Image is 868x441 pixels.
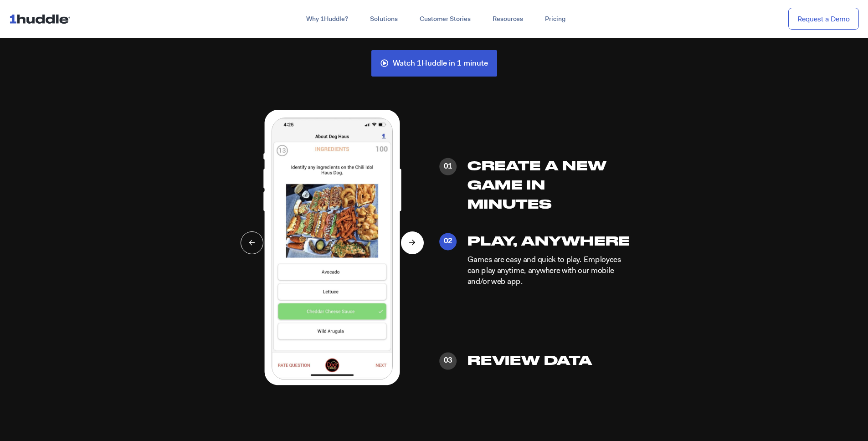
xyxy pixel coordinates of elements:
h3: Review Data [467,350,632,369]
h3: Create a New Game in Minutes [467,156,632,213]
h3: Play, Anywhere [467,231,632,250]
a: Customer Stories [409,11,482,27]
a: Why 1Huddle? [295,11,359,27]
div: 02 [439,233,457,250]
a: Solutions [359,11,409,27]
a: Watch 1Huddle in 1 minute [371,50,497,77]
div: 01 [439,158,457,175]
p: Games are easy and quick to play. Employees can play anytime, anywhere with our mobile and/or web... [467,254,632,287]
a: Resources [482,11,534,27]
a: Pricing [534,11,576,27]
a: Request a Demo [788,8,859,30]
div: 03 [439,353,457,370]
span: Watch 1Huddle in 1 minute [393,59,488,67]
img: ... [9,10,74,27]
